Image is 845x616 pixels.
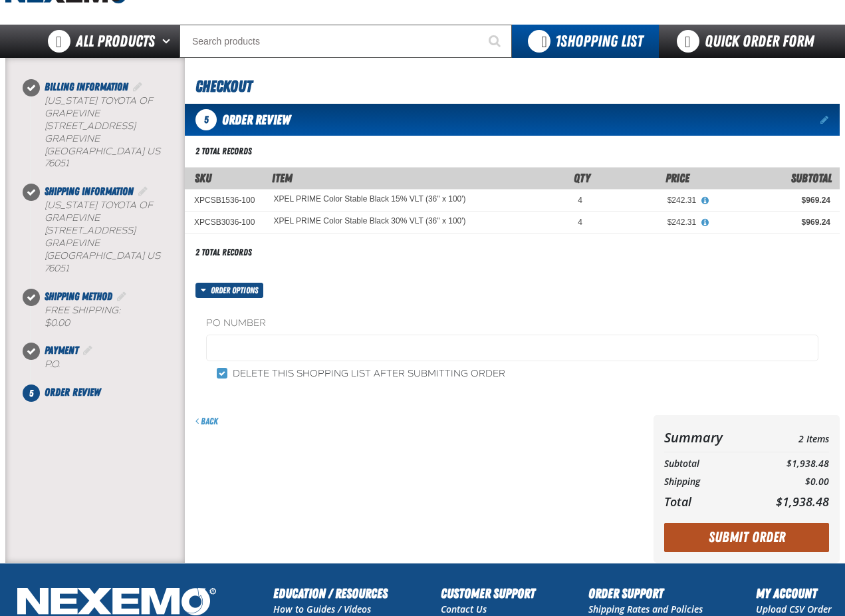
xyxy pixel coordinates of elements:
[31,343,185,385] li: Payment. Step 4 of 5. Completed
[45,95,153,119] span: [US_STATE] Toyota of Grapevine
[664,523,829,552] button: Submit Order
[31,289,185,343] li: Shipping Method. Step 3 of 5. Completed
[45,386,100,398] span: Order Review
[820,115,830,124] a: Edit items
[45,344,78,357] span: Payment
[23,385,40,402] span: 5
[512,25,659,58] button: You have 1 Shopping List. Open to view details
[136,185,150,198] a: Edit Shipping Information
[45,120,136,132] span: [STREET_ADDRESS]
[664,491,751,512] th: Total
[45,263,69,274] bdo: 76051
[273,195,465,204] : XPEL PRIME Color Stable Black 15% VLT (36" x 100')
[664,473,751,491] th: Shipping
[195,283,263,298] button: Order options
[715,195,830,206] div: $969.24
[45,146,144,157] span: [GEOGRAPHIC_DATA]
[751,455,829,473] td: $1,938.48
[555,32,643,51] span: Shopping List
[696,217,713,229] button: View All Prices for XPEL PRIME Color Stable Black 30% VLT (36" x 100')
[578,218,582,227] span: 4
[45,225,136,236] span: [STREET_ADDRESS]
[273,583,388,603] h2: Education / Resources
[31,385,185,400] li: Order Review. Step 5 of 5. Not Completed
[751,426,829,449] td: 2 Items
[45,185,134,198] span: Shipping Information
[31,79,185,184] li: Billing Information. Step 1 of 5. Completed
[479,25,512,58] button: Start Searching
[195,171,211,185] a: SKU
[45,305,185,330] div: Free Shipping:
[715,217,830,228] div: $969.24
[185,190,264,212] td: XPCSB1536-100
[588,583,703,603] h2: Order Support
[664,455,751,473] th: Subtotal
[601,217,696,228] div: $242.31
[45,200,153,224] span: [US_STATE] Toyota of Grapevine
[791,171,832,185] span: Subtotal
[751,473,829,491] td: $0.00
[147,146,160,157] span: US
[45,290,112,303] span: Shipping Method
[441,603,487,615] a: Contact Us
[696,195,713,207] button: View All Prices for XPEL PRIME Color Stable Black 15% VLT (36" x 100')
[601,195,696,206] div: $242.31
[147,250,160,261] span: US
[185,212,264,233] td: XPCSB3036-100
[45,133,100,144] span: GRAPEVINE
[217,368,505,381] label: Delete this shopping list after submitting order
[555,32,560,51] strong: 1
[45,80,128,93] span: Billing Information
[756,603,832,615] a: Upload CSV Order
[31,184,185,288] li: Shipping Information. Step 2 of 5. Completed
[272,171,293,185] span: Item
[206,317,818,330] label: PO Number
[81,344,94,357] a: Edit Payment
[76,29,155,53] span: All Products
[665,171,689,185] span: Price
[131,80,144,93] a: Edit Billing Information
[578,196,582,205] span: 4
[588,603,703,615] a: Shipping Rates and Policies
[217,368,227,379] input: Delete this shopping list after submitting order
[195,77,252,96] span: Checkout
[45,250,144,261] span: [GEOGRAPHIC_DATA]
[195,109,217,130] span: 5
[756,583,832,603] h2: My Account
[195,416,218,426] a: Back
[195,145,252,158] div: 2 total records
[115,290,128,303] a: Edit Shipping Method
[21,79,185,400] nav: Checkout steps. Current step is Order Review. Step 5 of 5
[211,283,263,298] span: Order options
[574,171,590,185] span: Qty
[45,359,185,371] div: P.O.
[45,158,69,169] bdo: 76051
[158,25,180,58] button: Open All Products pages
[273,217,465,226] : XPEL PRIME Color Stable Black 30% VLT (36" x 100')
[195,246,252,259] div: 2 total records
[45,317,70,329] strong: $0.00
[222,112,291,128] span: Order Review
[45,237,100,249] span: GRAPEVINE
[776,494,829,510] span: $1,938.48
[180,25,512,58] input: Search
[441,583,535,603] h2: Customer Support
[273,603,371,615] a: How to Guides / Videos
[664,426,751,449] th: Summary
[659,25,839,58] a: Quick Order Form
